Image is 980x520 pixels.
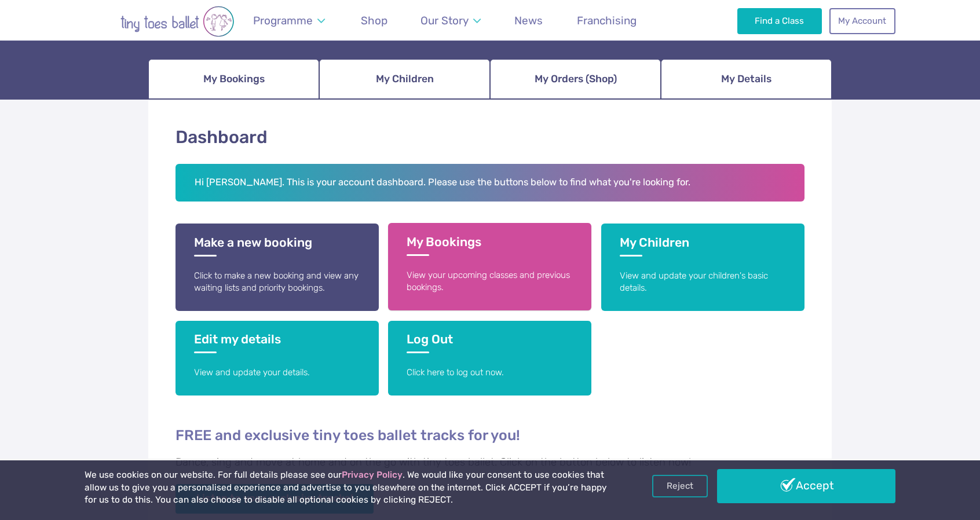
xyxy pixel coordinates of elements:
[620,270,786,295] p: View and update your children's basic details.
[407,332,573,353] h3: Log Out
[737,8,822,34] a: Find a Class
[361,14,387,27] span: Shop
[407,269,573,294] p: View your upcoming classes and previous bookings.
[194,270,360,295] p: Click to make a new booking and view any waiting lists and priority bookings.
[388,223,591,310] a: My Bookings View your upcoming classes and previous bookings.
[577,14,637,27] span: Franchising
[85,6,270,37] img: tiny toes ballet
[415,7,487,34] a: Our Story
[620,235,786,257] h3: My Children
[376,69,434,89] span: My Children
[652,475,708,497] a: Reject
[175,164,805,202] h2: Hi [PERSON_NAME]. This is your account dashboard. Please use the buttons below to find what you'r...
[175,125,805,150] h1: Dashboard
[319,59,490,100] a: My Children
[721,69,771,89] span: My Details
[571,7,642,34] a: Franchising
[175,455,805,471] p: Dance, sing and move at home and on the go with tiny toes ballet. Click on the button below to li...
[829,8,895,34] a: My Account
[355,7,393,34] a: Shop
[490,59,661,100] a: My Orders (Shop)
[342,470,403,480] a: Privacy Policy
[514,14,543,27] span: News
[247,7,330,34] a: Programme
[601,224,805,311] a: My Children View and update your children's basic details.
[194,367,360,379] p: View and update your details.
[203,69,265,89] span: My Bookings
[175,224,379,311] a: Make a new booking Click to make a new booking and view any waiting lists and priority bookings.
[148,59,319,100] a: My Bookings
[661,59,832,100] a: My Details
[407,367,573,379] p: Click here to log out now.
[420,14,469,27] span: Our Story
[535,69,617,89] span: My Orders (Shop)
[717,469,895,503] a: Accept
[253,14,313,27] span: Programme
[194,235,360,257] h3: Make a new booking
[85,469,612,507] p: We use cookies on our website. For full details please see our . We would like your consent to us...
[175,426,805,444] h4: FREE and exclusive tiny toes ballet tracks for you!
[388,321,591,396] a: Log Out Click here to log out now.
[194,332,360,353] h3: Edit my details
[407,235,573,256] h3: My Bookings
[509,7,548,34] a: News
[175,321,379,396] a: Edit my details View and update your details.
